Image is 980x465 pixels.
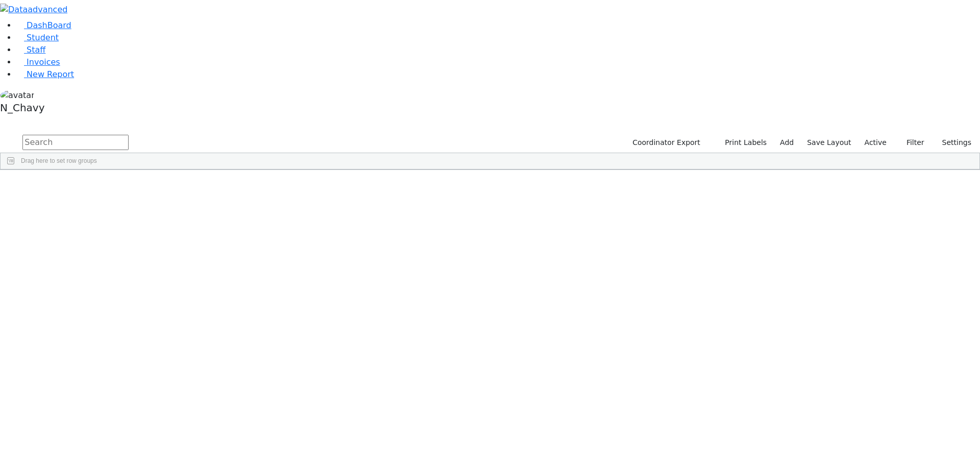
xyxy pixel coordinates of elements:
[802,135,855,151] button: Save Layout
[21,157,97,164] span: Drag here to set row groups
[775,135,798,151] a: Add
[27,69,74,79] span: New Report
[893,135,929,151] button: Filter
[27,20,71,30] span: DashBoard
[16,20,71,30] a: DashBoard
[713,135,771,151] button: Print Labels
[16,69,74,79] a: New Report
[27,45,45,55] span: Staff
[860,135,891,151] label: Active
[27,57,60,67] span: Invoices
[929,135,976,151] button: Settings
[16,57,60,67] a: Invoices
[27,33,59,42] span: Student
[22,135,129,150] input: Search
[16,33,59,42] a: Student
[16,45,45,55] a: Staff
[626,135,705,151] button: Coordinator Export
